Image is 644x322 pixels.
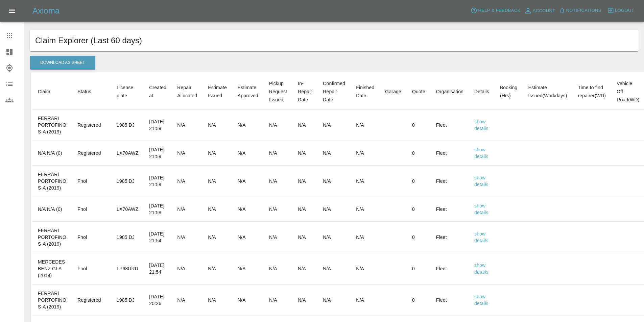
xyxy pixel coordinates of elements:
td: N/A [317,284,351,316]
td: N/A [172,253,202,284]
td: [DATE] 21:59 [144,141,172,166]
span: Help & Feedback [478,7,520,15]
th: Finished Date [351,74,380,109]
th: Claim [32,74,72,109]
td: N/A [264,284,292,316]
td: 0 [407,284,431,316]
td: Fleet [431,141,469,166]
td: LP68URU [111,253,144,284]
td: N/A [292,253,317,284]
td: Registered [72,109,111,141]
span: Logout [615,7,634,15]
td: [DATE] 21:54 [144,222,172,253]
td: N/A [264,197,292,222]
td: Registered [72,284,111,316]
a: show [474,203,485,208]
td: N/A [172,197,202,222]
th: Estimate Issued [202,74,232,109]
td: N/A N/A (0) [32,141,72,166]
h5: Axioma [32,5,59,16]
button: Help & Feedback [469,5,522,16]
td: 0 [407,109,431,141]
td: N/A [232,166,264,197]
td: N/A [351,109,380,141]
td: N/A [317,166,351,197]
td: FERRARI PORTOFINO S-A (2019) [32,222,72,253]
td: N/A [264,109,292,141]
th: Created at [144,74,172,109]
button: Logout [606,5,636,16]
td: 1985 DJ [111,109,144,141]
td: 1985 DJ [111,166,144,197]
td: MERCEDES-BENZ GLA (2019) [32,253,72,284]
th: License plate [111,74,144,109]
td: N/A [232,197,264,222]
td: N/A [351,197,380,222]
td: Fnol [72,197,111,222]
td: Fnol [72,166,111,197]
h1: Claim Explorer (Last 60 days) [35,35,633,46]
td: [DATE] 21:59 [144,166,172,197]
td: 1985 DJ [111,284,144,316]
td: Registered [72,141,111,166]
td: [DATE] 21:58 [144,197,172,222]
td: N/A [317,141,351,166]
span: Account [533,7,555,15]
td: N/A [292,197,317,222]
a: details [474,182,488,187]
th: Details [469,74,495,109]
td: N/A [351,166,380,197]
td: [DATE] 20:26 [144,284,172,316]
td: N/A [317,222,351,253]
td: 1985 DJ [111,222,144,253]
td: N/A [292,109,317,141]
td: N/A [317,197,351,222]
td: [DATE] 21:54 [144,253,172,284]
td: FERRARI PORTOFINO S-A (2019) [32,166,72,197]
a: show [474,294,485,299]
th: Booking (Hrs) [495,74,523,109]
td: N/A [172,141,202,166]
button: Open drawer [4,3,20,19]
td: Fleet [431,284,469,316]
th: Estimate Issued(Workdays) [523,74,573,109]
a: show [474,175,485,180]
td: N/A [232,222,264,253]
td: N/A [202,222,232,253]
td: N/A [172,222,202,253]
td: LX70AWZ [111,141,144,166]
a: details [474,269,488,275]
td: N/A [172,166,202,197]
td: FERRARI PORTOFINO S-A (2019) [32,284,72,316]
td: N/A [264,141,292,166]
button: Notifications [557,5,603,16]
span: Notifications [566,7,601,15]
td: N/A [232,141,264,166]
td: 0 [407,197,431,222]
td: Fnol [72,222,111,253]
td: N/A [292,141,317,166]
td: N/A [351,253,380,284]
td: N/A [202,166,232,197]
th: Confirmed Repair Date [317,74,351,109]
td: [DATE] 21:59 [144,109,172,141]
th: Status [72,74,111,109]
a: details [474,301,488,306]
th: Organisation [431,74,469,109]
td: N/A [202,197,232,222]
th: In-Repair Date [292,74,317,109]
td: N/A [172,284,202,316]
a: Account [522,5,557,16]
td: N/A [351,222,380,253]
td: N/A [232,284,264,316]
th: Estimate Approved [232,74,264,109]
th: Pickup Request Issued [264,74,292,109]
td: Fleet [431,197,469,222]
td: N/A [202,253,232,284]
td: N/A [202,141,232,166]
td: N/A [202,284,232,316]
td: 0 [407,166,431,197]
a: details [474,210,488,215]
td: N/A [264,222,292,253]
td: N/A [317,253,351,284]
